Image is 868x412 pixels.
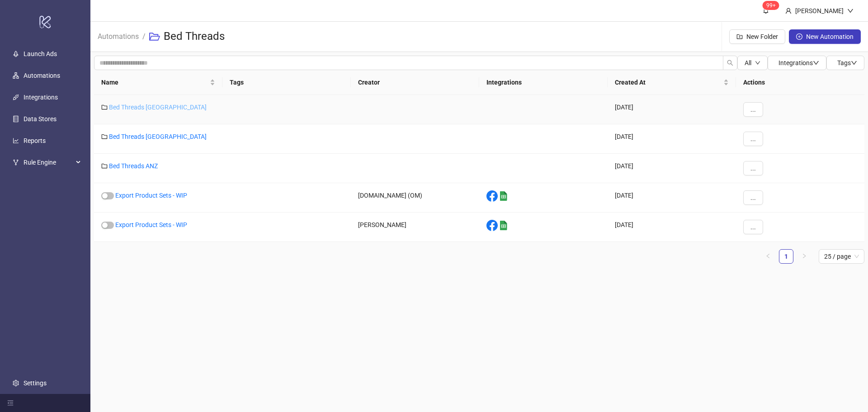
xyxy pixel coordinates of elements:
span: down [851,60,857,66]
button: ... [743,190,763,205]
th: Creator [351,70,479,95]
li: / [142,22,146,51]
button: New Folder [729,29,785,44]
a: Bed Threads ANZ [109,162,158,170]
div: [PERSON_NAME] [792,6,847,16]
button: ... [743,220,763,234]
span: folder [101,163,108,169]
div: Page Size [819,249,864,264]
li: 1 [779,249,793,264]
span: ... [750,106,756,113]
div: [DATE] [608,124,736,154]
span: ... [750,135,756,142]
div: [DOMAIN_NAME] (OM) [351,183,479,213]
a: Export Product Sets - WIP [115,221,187,228]
button: right [797,249,811,264]
span: folder [101,104,108,110]
span: Name [101,77,208,87]
a: 1 [779,250,793,263]
sup: 1521 [763,1,779,10]
div: [DATE] [608,154,736,183]
span: All [745,59,751,66]
th: Tags [222,70,351,95]
button: ... [743,102,763,117]
span: ... [750,165,756,172]
a: Export Product Sets - WIP [115,192,187,199]
button: ... [743,161,763,175]
div: [PERSON_NAME] [351,213,479,242]
th: Integrations [479,70,608,95]
button: left [761,249,775,264]
a: Data Stores [24,115,57,123]
span: ... [750,194,756,201]
span: ... [750,223,756,231]
th: Actions [736,70,864,95]
span: Tags [837,59,857,66]
span: New Folder [746,33,778,40]
span: bell [763,7,769,14]
h3: Bed Threads [164,29,225,44]
div: [DATE] [608,183,736,213]
span: right [802,253,807,259]
span: 25 / page [824,250,859,263]
span: plus-circle [796,33,802,40]
button: New Automation [789,29,861,44]
li: Previous Page [761,249,775,264]
div: [DATE] [608,213,736,242]
div: [DATE] [608,95,736,124]
span: down [755,60,760,66]
a: Automations [96,31,141,41]
button: Alldown [737,56,768,70]
a: Settings [24,379,47,387]
span: user [785,8,792,14]
a: Bed Threads [GEOGRAPHIC_DATA] [109,133,207,140]
th: Name [94,70,222,95]
span: Created At [615,77,722,87]
th: Created At [608,70,736,95]
span: New Automation [806,33,854,40]
span: down [813,60,819,66]
span: folder-open [149,31,160,42]
span: search [727,60,733,66]
button: Tagsdown [826,56,864,70]
a: Automations [24,72,60,79]
span: Rule Engine [24,153,73,171]
a: Integrations [24,94,58,101]
span: fork [13,159,19,166]
span: down [847,8,854,14]
li: Next Page [797,249,811,264]
a: Launch Ads [24,50,57,57]
span: folder-add [736,33,743,40]
a: Bed Threads [GEOGRAPHIC_DATA] [109,104,207,111]
span: Integrations [778,59,819,66]
span: folder [101,133,108,140]
span: menu-fold [7,400,14,406]
span: left [765,253,771,259]
button: ... [743,132,763,146]
a: Reports [24,137,46,144]
button: Integrationsdown [768,56,826,70]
